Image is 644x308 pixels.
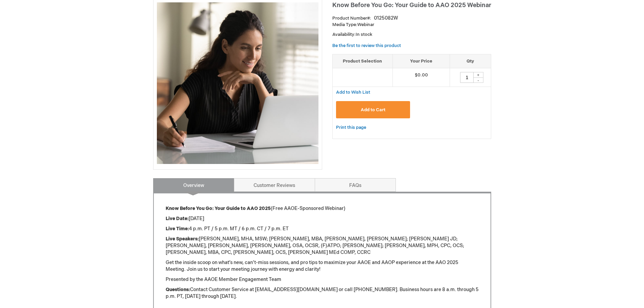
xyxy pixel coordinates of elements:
strong: Media Type: [332,22,357,27]
p: (Free AAOE-Sponsored Webinar) [166,205,479,212]
strong: Live Date: [166,216,189,221]
th: Product Selection [333,54,393,68]
strong: Know Before You Go: Your Guide to AAO 2025 [166,206,271,211]
strong: Live Time: [166,226,189,232]
span: In stock [356,32,372,37]
a: Be the first to review this product [332,43,401,48]
div: + [473,72,483,78]
p: [PERSON_NAME], MHA, MSW; [PERSON_NAME], MBA, [PERSON_NAME], [PERSON_NAME]; [PERSON_NAME] JD; [PER... [166,236,479,256]
p: 4 p.m. PT / 5 p.m. MT / 6 p.m. CT / 7 p.m. ET [166,226,479,232]
td: $0.00 [392,68,450,87]
a: Overview [153,178,234,192]
p: [DATE] [166,215,479,222]
p: Availability: [332,31,491,38]
a: FAQs [315,178,396,192]
span: Add to Cart [361,107,385,113]
span: Add to Wish List [336,90,370,95]
img: Know Before You Go: Your Guide to AAO 2025 Webinar [157,2,318,164]
div: 0125082W [374,15,398,22]
a: Add to Wish List [336,89,370,95]
span: Know Before You Go: Your Guide to AAO 2025 Webinar [332,2,491,9]
a: Print this page [336,123,366,132]
th: Qty [450,54,491,68]
p: Presented by the AAOE Member Engagement Team [166,276,479,283]
div: - [473,77,483,83]
p: Get the inside scoop on what’s new, can’t-miss sessions, and pro tips to maximize your AAOE and A... [166,259,479,273]
p: Contact Customer Service at [EMAIL_ADDRESS][DOMAIN_NAME] or call [PHONE_NUMBER]. Business hours a... [166,286,479,300]
input: Qty [460,72,474,83]
a: Customer Reviews [234,178,315,192]
p: Webinar [332,22,491,28]
th: Your Price [392,54,450,68]
strong: Live Speakers: [166,236,199,242]
button: Add to Cart [336,101,410,118]
strong: Questions: [166,287,190,292]
strong: Product Number [332,16,371,21]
